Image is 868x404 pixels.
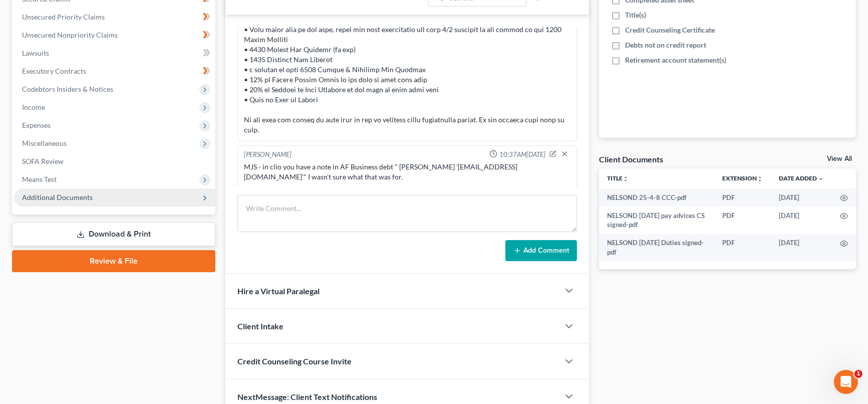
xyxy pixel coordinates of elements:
span: Means Test [22,175,57,183]
i: unfold_more [757,176,763,182]
a: Extensionunfold_more [722,174,763,182]
a: SOFA Review [14,152,215,170]
a: Download & Print [12,223,215,246]
span: Credit Counseling Certificate [625,25,715,35]
span: Miscellaneous [22,139,67,147]
span: Debts not on credit report [625,40,706,50]
span: Lawsuits [22,49,49,57]
span: Unsecured Priority Claims [22,13,105,21]
a: Lawsuits [14,44,215,62]
span: Expenses [22,121,51,129]
span: Retirement account statement(s) [625,55,726,65]
div: MJS - in clio you have a note in AF Business debt " [PERSON_NAME] '[EMAIL_ADDRESS][DOMAIN_NAME]'"... [244,162,570,182]
td: [DATE] [771,188,832,207]
div: [PERSON_NAME] [244,150,292,160]
td: PDF [714,207,771,234]
span: Hire a Virtual Paralegal [237,286,320,296]
span: SOFA Review [22,157,64,165]
td: PDF [714,188,771,207]
a: Date Added expand_more [779,174,824,182]
span: Unsecured Nonpriority Claims [22,31,118,39]
a: Review & File [12,250,215,272]
div: Client Documents [599,154,663,164]
span: Income [22,103,45,111]
iframe: Intercom live chat [834,370,858,394]
a: Unsecured Priority Claims [14,8,215,26]
a: Titleunfold_more [607,174,629,182]
span: Client Intake [237,321,283,331]
span: Executory Contracts [22,67,86,75]
i: expand_more [818,176,824,182]
td: [DATE] [771,234,832,262]
i: unfold_more [623,176,629,182]
td: PDF [714,234,771,262]
td: NELSOND [DATE] pay advices CS signed-pdf [599,207,714,234]
span: NextMessage: Client Text Notifications [237,392,377,401]
td: NELSOND [DATE] Duties signed-pdf [599,234,714,262]
td: NELSOND 25-4-8 CCC-pdf [599,188,714,207]
span: Title(s) [625,10,646,20]
span: 1 [854,370,862,378]
a: View All [827,155,852,162]
a: Unsecured Nonpriority Claims [14,26,215,44]
span: Credit Counseling Course Invite [237,356,352,366]
span: 10:37AM[DATE] [499,150,545,159]
span: Codebtors Insiders & Notices [22,85,113,93]
a: Executory Contracts [14,62,215,80]
button: Add Comment [505,240,577,261]
span: Additional Documents [22,193,93,201]
td: [DATE] [771,207,832,234]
